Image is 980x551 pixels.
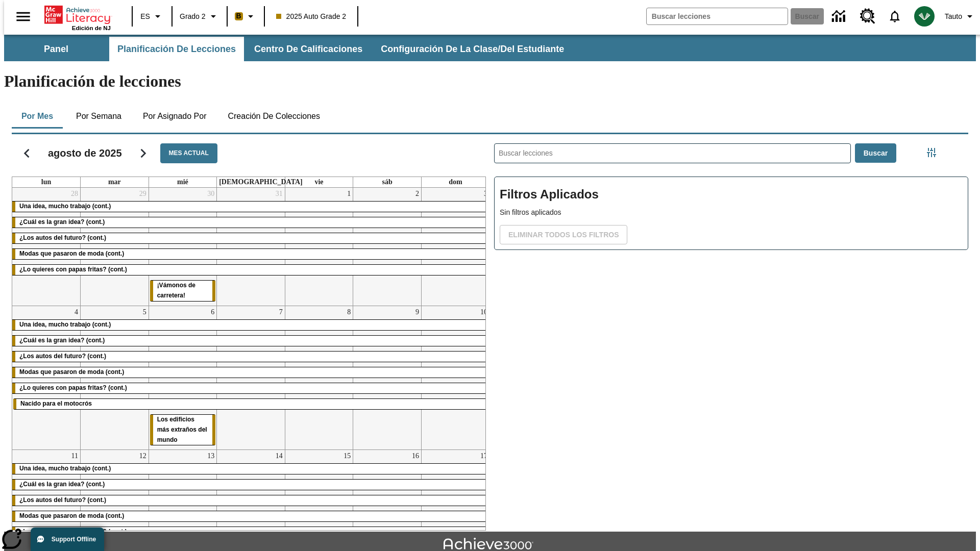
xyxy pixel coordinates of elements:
[12,188,81,306] td: 28 de julio de 2025
[478,450,489,462] a: 17 de agosto de 2025
[44,4,111,31] div: Portada
[81,306,149,450] td: 5 de agosto de 2025
[413,188,421,200] a: 2 de agosto de 2025
[109,37,244,61] button: Planificación de lecciones
[217,188,285,306] td: 31 de julio de 2025
[285,306,353,450] td: 8 de agosto de 2025
[8,2,38,32] button: Abrir el menú lateral
[81,188,149,306] td: 29 de julio de 2025
[341,450,353,462] a: 15 de agosto de 2025
[19,203,111,210] span: Una idea, mucho trabajo (cont.)
[494,177,968,250] div: Filtros Aplicados
[855,143,896,163] button: Buscar
[941,7,980,26] button: Perfil/Configuración
[12,104,63,129] button: Por mes
[312,177,325,187] a: viernes
[421,188,489,306] td: 3 de agosto de 2025
[647,8,788,24] input: Buscar campo
[274,188,285,200] a: 31 de julio de 2025
[157,416,207,443] span: Los edificios más extraños del mundo
[5,37,107,61] button: Panel
[72,25,111,31] span: Edición de NJ
[72,306,80,318] a: 4 de agosto de 2025
[20,400,92,407] span: Nacido para el motocrós
[19,481,105,488] span: ¿Cuál es la gran idea? (cont.)
[380,177,394,187] a: sábado
[277,306,285,318] a: 7 de agosto de 2025
[12,383,489,393] div: ¿Lo quieres con papas fritas? (cont.)
[12,233,489,243] div: ¿Los autos del futuro? (cont.)
[69,188,80,200] a: 28 de julio de 2025
[175,177,190,187] a: miércoles
[205,188,216,200] a: 30 de julio de 2025
[19,384,127,391] span: ¿Lo quieres con papas fritas? (cont.)
[19,368,124,375] span: Modas que pasaron de moda (cont.)
[19,321,111,328] span: Una idea, mucho trabajo (cont.)
[137,450,149,462] a: 12 de agosto de 2025
[130,140,156,166] button: Seguir
[246,37,371,61] button: Centro de calificaciones
[19,512,124,519] span: Modas que pasaron de moda (cont.)
[12,480,489,490] div: ¿Cuál es la gran idea? (cont.)
[478,306,489,318] a: 10 de agosto de 2025
[486,130,968,531] div: Buscar
[19,234,106,241] span: ¿Los autos del futuro? (cont.)
[12,336,489,346] div: ¿Cuál es la gran idea? (cont.)
[12,306,81,450] td: 4 de agosto de 2025
[482,188,489,200] a: 3 de agosto de 2025
[31,528,104,551] button: Support Offline
[4,37,573,61] div: Subbarra de navegación
[231,7,261,26] button: Boost El color de la clase es anaranjado claro. Cambiar el color de la clase.
[160,143,217,163] button: Mes actual
[353,306,422,450] td: 9 de agosto de 2025
[150,415,216,445] div: Los edificios más extraños del mundo
[4,35,976,61] div: Subbarra de navegación
[12,464,489,474] div: Una idea, mucho trabajo (cont.)
[373,37,572,61] button: Configuración de la clase/del estudiante
[914,6,935,27] img: avatar image
[149,306,217,450] td: 6 de agosto de 2025
[140,11,150,22] span: ES
[345,188,353,200] a: 1 de agosto de 2025
[12,320,489,330] div: Una idea, mucho trabajo (cont.)
[19,250,124,257] span: Modas que pasaron de moda (cont.)
[217,177,305,187] a: jueves
[141,306,149,318] a: 5 de agosto de 2025
[19,266,127,273] span: ¿Lo quieres con papas fritas? (cont.)
[4,130,486,531] div: Calendario
[39,177,53,187] a: lunes
[854,3,881,30] a: Centro de recursos, Se abrirá en una pestaña nueva.
[945,11,962,22] span: Tauto
[12,202,489,212] div: Una idea, mucho trabajo (cont.)
[500,182,963,207] h2: Filtros Aplicados
[236,10,241,22] span: B
[209,306,216,318] a: 6 de agosto de 2025
[276,11,347,22] span: 2025 Auto Grade 2
[826,3,854,31] a: Centro de información
[14,140,40,166] button: Regresar
[12,265,489,275] div: ¿Lo quieres con papas fritas? (cont.)
[4,72,976,91] h1: Planificación de lecciones
[13,399,488,409] div: Nacido para el motocrós
[135,104,215,129] button: Por asignado por
[495,144,850,163] input: Buscar lecciones
[12,217,489,228] div: ¿Cuál es la gran idea? (cont.)
[410,450,421,462] a: 16 de agosto de 2025
[12,511,489,521] div: Modas que pasaron de moda (cont.)
[52,536,96,543] span: Support Offline
[150,281,216,301] div: ¡Vámonos de carretera!
[908,3,941,30] button: Escoja un nuevo avatar
[12,352,489,362] div: ¿Los autos del futuro? (cont.)
[19,353,106,360] span: ¿Los autos del futuro? (cont.)
[136,7,168,26] button: Lenguaje: ES, Selecciona un idioma
[921,142,942,163] button: Menú lateral de filtros
[217,306,285,450] td: 7 de agosto de 2025
[19,337,105,344] span: ¿Cuál es la gran idea? (cont.)
[353,188,422,306] td: 2 de agosto de 2025
[205,450,216,462] a: 13 de agosto de 2025
[12,367,489,378] div: Modas que pasaron de moda (cont.)
[12,495,489,506] div: ¿Los autos del futuro? (cont.)
[137,188,149,200] a: 29 de julio de 2025
[274,450,285,462] a: 14 de agosto de 2025
[149,188,217,306] td: 30 de julio de 2025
